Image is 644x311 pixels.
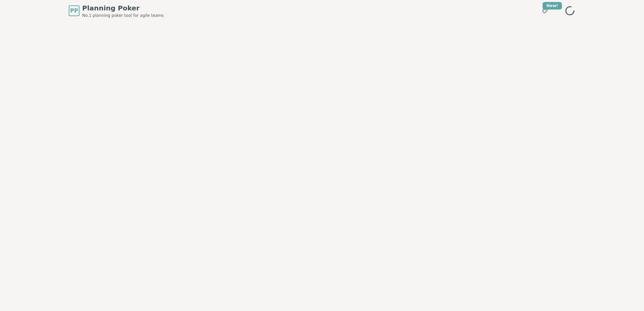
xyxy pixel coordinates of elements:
a: PPPlanning PokerNo.1 planning poker tool for agile teams [69,3,164,18]
span: Planning Poker [82,3,164,13]
span: No.1 planning poker tool for agile teams [82,13,164,18]
span: PP [70,7,78,15]
button: New! [539,5,551,17]
div: New! [543,2,562,9]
